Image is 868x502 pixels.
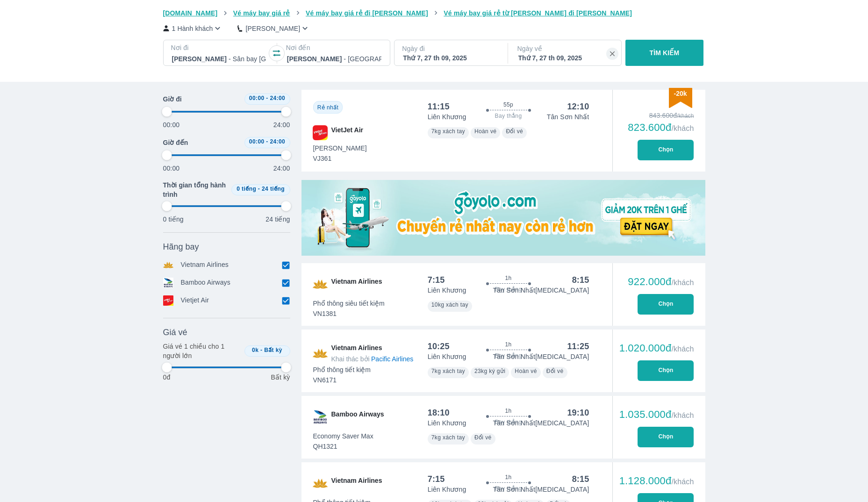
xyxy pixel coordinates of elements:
p: Liên Khương [428,112,466,122]
p: 24:00 [273,164,290,173]
button: TÌM KIẾM [625,40,703,66]
button: 1 Hành khách [163,23,223,33]
div: 1.128.000đ [619,475,694,487]
span: VN6171 [313,375,371,385]
span: 24 tiếng [262,186,285,192]
p: Giá vé 1 chiều cho 1 người lớn [163,342,241,360]
span: Vé máy bay giá rẻ đi [PERSON_NAME] [306,9,428,17]
span: 0k [252,347,258,353]
img: media-0 [301,180,705,256]
img: discount [669,88,692,108]
span: - [266,138,268,145]
span: 0 tiếng [237,186,256,192]
span: Hãng bay [163,241,199,252]
button: Chọn [638,360,694,381]
button: Chọn [638,140,694,160]
span: QH1321 [313,442,373,451]
div: 843.600đ [628,111,694,120]
p: 24:00 [273,120,290,129]
span: VN1381 [313,309,385,318]
p: Tân Sơn Nhất [MEDICAL_DATA] [493,485,589,494]
span: Khai thác bởi [331,355,370,363]
p: TÌM KIẾM [650,48,680,57]
span: 24:00 [270,95,285,101]
span: 10kg xách tay [431,301,468,308]
p: Bất kỳ [271,373,290,382]
span: 1h [505,341,511,348]
div: 922.000đ [628,276,694,287]
div: 12:10 [567,101,589,112]
span: Hoàn vé [474,128,497,135]
p: 00:00 [163,120,180,129]
span: Giờ đi [163,94,182,104]
div: 19:10 [567,407,589,418]
p: 24 tiếng [265,215,290,224]
span: - [258,186,260,192]
p: Ngày về [517,44,614,53]
span: 1h [505,274,511,282]
div: 10:25 [428,341,450,352]
span: - [266,95,268,101]
span: Phổ thông tiết kiệm [313,365,371,374]
span: Rẻ nhất [317,104,338,111]
span: 23kg ký gửi [474,368,505,374]
span: Đổi vé [506,128,523,135]
div: 11:15 [428,101,450,112]
span: 7kg xách tay [431,128,465,135]
div: Thứ 7, 27 th 09, 2025 [403,53,497,63]
span: VJ361 [313,154,367,163]
span: Đổi vé [546,368,564,374]
span: /khách [671,478,694,486]
p: 1 Hành khách [172,24,213,33]
span: 7kg xách tay [431,434,465,441]
div: 8:15 [572,274,589,286]
p: 0đ [163,373,171,382]
div: 11:25 [567,341,589,352]
p: Vietnam Airlines [181,260,229,270]
span: - [260,347,262,353]
p: Vietjet Air [181,295,209,306]
span: Vé máy bay giá rẻ từ [PERSON_NAME] đi [PERSON_NAME] [444,9,632,17]
span: Economy Saver Max [313,431,373,441]
span: 00:00 [249,138,265,145]
p: Liên Khương [428,352,466,361]
div: 18:10 [428,407,450,418]
p: Tân Sơn Nhất [547,112,589,122]
p: Ngày đi [402,44,498,53]
div: 1.035.000đ [619,409,694,420]
span: Vietnam Airlines [331,476,382,491]
span: 55p [503,101,513,108]
img: VJ [313,125,328,140]
p: Liên Khương [428,418,466,428]
span: 1h [505,473,511,481]
span: VietJet Air [331,125,363,140]
span: -20k [674,90,687,97]
p: Bamboo Airways [181,278,230,288]
span: /khách [671,345,694,353]
div: 7:15 [428,274,445,286]
img: VN [313,343,328,364]
img: VN [313,277,328,292]
span: Phổ thông siêu tiết kiệm [313,299,385,308]
div: 823.600đ [628,122,694,133]
div: 7:15 [428,473,445,485]
span: [PERSON_NAME] [313,143,367,153]
p: Nơi đến [286,43,382,52]
span: Đổi vé [474,434,492,441]
span: /khách [671,279,694,287]
span: Pacific Airlines [371,355,413,363]
div: 1.020.000đ [619,343,694,354]
span: 24:00 [270,138,285,145]
span: 00:00 [249,95,265,101]
p: Tân Sơn Nhất [MEDICAL_DATA] [493,418,589,428]
div: 8:15 [572,473,589,485]
p: Nơi đi [171,43,267,52]
p: Liên Khương [428,485,466,494]
span: /khách [671,124,694,132]
p: 00:00 [163,164,180,173]
span: Bamboo Airways [331,409,384,424]
nav: breadcrumb [163,8,705,18]
span: Vietnam Airlines [331,277,382,292]
button: Chọn [638,294,694,315]
button: [PERSON_NAME] [237,23,310,33]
